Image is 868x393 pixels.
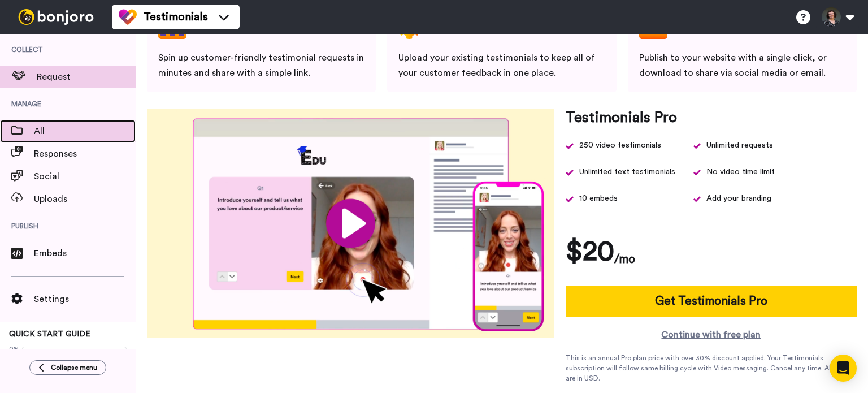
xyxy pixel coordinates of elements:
a: Continue with free plan [566,328,857,342]
span: 0% [9,344,20,353]
span: Responses [34,147,136,161]
span: No video time limit [706,165,775,180]
div: Spin up customer-friendly testimonial requests in minutes and share with a simple link. [158,50,364,81]
div: Upload your existing testimonials to keep all of your customer feedback in one place. [398,50,605,81]
span: Unlimited text testimonials [579,165,675,180]
div: 250 video testimonials [579,138,661,153]
span: Add your branding [706,191,771,206]
span: Settings [34,292,136,306]
h3: Testimonials Pro [566,109,677,127]
span: QUICK START GUIDE [9,330,90,338]
span: 10 embeds [579,191,618,206]
button: Collapse menu [29,360,106,375]
div: Publish to your website with a single click, or download to share via social media or email. [639,50,845,81]
span: Testimonials [144,9,208,25]
div: Unlimited requests [706,138,773,153]
span: All [34,124,136,138]
h1: $20 [566,235,614,269]
div: Open Intercom Messenger [830,355,857,382]
span: Request [37,70,136,84]
img: bj-logo-header-white.svg [14,9,98,25]
div: Get Testimonials Pro [655,292,767,310]
span: Uploads [34,192,136,206]
h4: /mo [614,250,635,269]
span: Social [34,170,136,183]
img: tm-color.svg [119,8,137,26]
span: Embeds [34,247,136,260]
span: Collapse menu [51,363,97,372]
div: This is an annual Pro plan price with over 30% discount applied. Your Testimonials subscription w... [566,353,857,383]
